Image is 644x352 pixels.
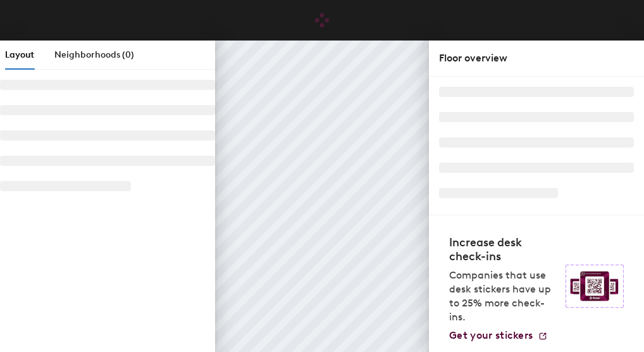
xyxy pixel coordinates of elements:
[449,329,548,342] a: Get your stickers
[54,49,134,60] span: Neighborhoods (0)
[566,265,624,308] img: Sticker logo
[5,49,34,60] span: Layout
[449,268,558,324] p: Companies that use desk stickers have up to 25% more check-ins.
[439,51,634,66] div: Floor overview
[449,329,533,341] span: Get your stickers
[449,236,558,263] h4: Increase desk check-ins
